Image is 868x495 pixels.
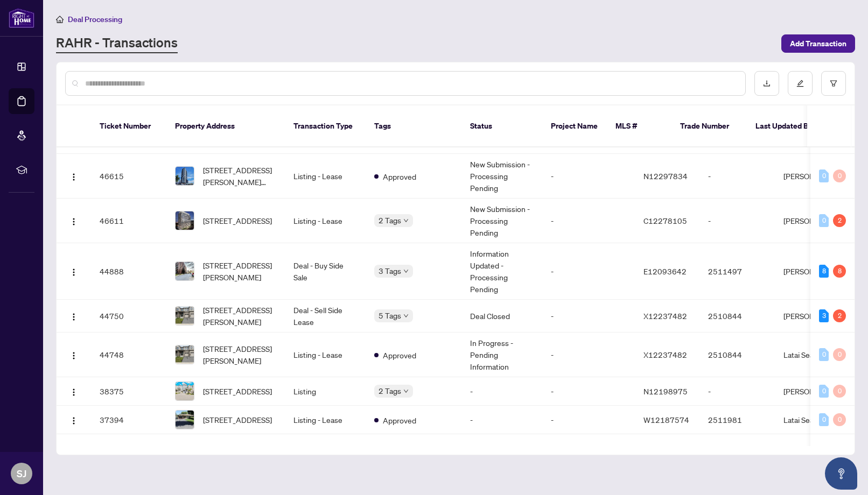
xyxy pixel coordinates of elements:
td: 2511497 [699,243,775,300]
span: down [403,218,409,223]
span: [STREET_ADDRESS] [203,414,272,426]
td: Listing - Lease [285,406,366,434]
td: - [542,243,635,300]
img: logo [9,8,34,28]
td: New Submission - Processing Pending [461,154,542,199]
span: Approved [383,171,416,182]
th: Project Name [542,105,607,147]
div: 3 [819,309,829,322]
div: 0 [819,385,829,398]
button: Logo [65,307,82,324]
th: Ticket Number [91,105,166,147]
td: 2510844 [699,300,775,333]
td: In Progress - Pending Information [461,333,542,377]
div: 0 [833,169,846,182]
td: 46615 [91,154,166,199]
td: 46611 [91,199,166,243]
td: - [461,406,542,434]
td: [PERSON_NAME] [775,243,856,300]
td: Listing - Lease [285,333,366,377]
td: Listing [285,377,366,406]
div: 8 [833,265,846,278]
td: Listing - Lease [285,199,366,243]
span: edit [796,80,804,87]
div: 2 [833,214,846,227]
td: Listing - Lease [285,154,366,199]
th: Property Address [166,105,285,147]
span: [STREET_ADDRESS] [203,215,272,227]
img: Logo [69,173,78,181]
span: filter [830,80,837,87]
th: MLS # [607,105,671,147]
button: Logo [65,411,82,428]
span: [STREET_ADDRESS][PERSON_NAME] [203,343,276,366]
td: - [699,377,775,406]
div: 0 [833,385,846,398]
td: 38375 [91,377,166,406]
button: Add Transaction [781,34,855,53]
button: Logo [65,167,82,185]
span: download [763,80,771,87]
td: - [542,300,635,333]
span: Approved [383,349,416,361]
span: N12198975 [643,386,688,396]
img: Logo [69,268,78,277]
span: 2 Tags [379,214,401,227]
img: thumbnail-img [176,382,194,400]
td: [PERSON_NAME] [775,377,856,406]
img: Logo [69,351,78,360]
img: thumbnail-img [176,262,194,280]
button: Logo [65,263,82,280]
button: Logo [65,346,82,363]
img: thumbnail-img [176,307,194,325]
td: Deal - Sell Side Lease [285,300,366,333]
img: thumbnail-img [176,167,194,185]
span: down [403,313,409,319]
div: 8 [819,265,829,278]
a: RAHR - Transactions [56,34,178,53]
th: Status [461,105,542,147]
span: X12237482 [643,311,687,321]
td: - [542,154,635,199]
span: W12187574 [643,415,689,425]
th: Trade Number [671,105,747,147]
img: thumbnail-img [176,211,194,230]
td: Latai Seadat [775,333,856,377]
td: Deal - Buy Side Sale [285,243,366,300]
span: home [56,16,64,23]
span: down [403,388,409,394]
div: 0 [819,413,829,426]
td: Deal Closed [461,300,542,333]
td: 44750 [91,300,166,333]
div: 0 [819,214,829,227]
th: Transaction Type [285,105,366,147]
button: edit [788,71,813,96]
td: 2511981 [699,406,775,434]
span: X12237482 [643,350,687,359]
span: E12093642 [643,266,687,276]
span: [STREET_ADDRESS][PERSON_NAME] [203,259,276,283]
td: [PERSON_NAME] [775,199,856,243]
img: thumbnail-img [176,345,194,364]
span: C12278105 [643,216,687,225]
span: 2 Tags [379,385,401,397]
img: thumbnail-img [176,411,194,429]
div: 0 [833,348,846,361]
button: filter [821,71,846,96]
span: [STREET_ADDRESS] [203,385,272,397]
td: 44888 [91,243,166,300]
div: 2 [833,309,846,322]
td: - [461,377,542,406]
div: 0 [833,413,846,426]
button: Open asap [825,457,857,490]
td: - [699,154,775,199]
td: - [542,333,635,377]
span: 3 Tags [379,265,401,277]
span: N12297834 [643,171,688,181]
td: Latai Seadat [775,406,856,434]
td: 44748 [91,333,166,377]
td: Information Updated - Processing Pending [461,243,542,300]
td: - [542,377,635,406]
img: Logo [69,388,78,397]
th: Last Updated By [747,105,828,147]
